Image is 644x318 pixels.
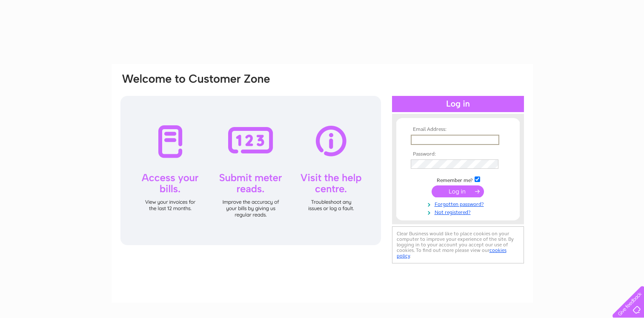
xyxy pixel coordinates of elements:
[409,175,507,184] td: Remember me?
[397,247,507,259] a: cookies policy
[432,185,484,197] input: Submit
[392,226,524,263] div: Clear Business would like to place cookies on your computer to improve your experience of the sit...
[411,208,507,216] a: Not registered?
[409,151,507,157] th: Password:
[411,199,507,208] a: Forgotten password?
[409,127,507,133] th: Email Address:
